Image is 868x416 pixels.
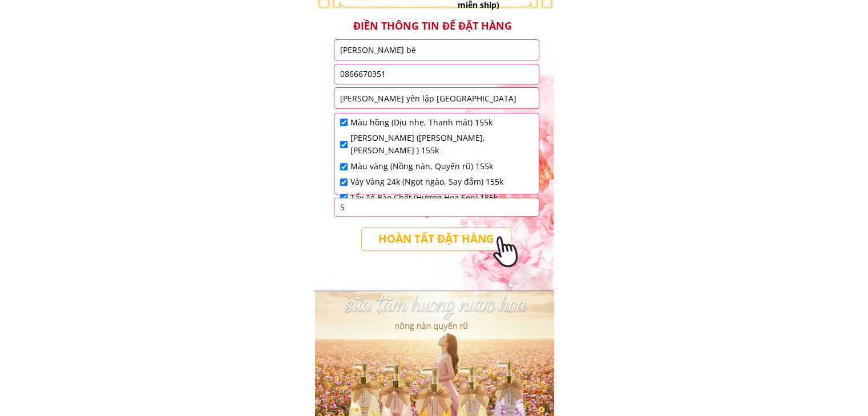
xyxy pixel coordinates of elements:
[350,116,533,129] span: Màu hồng (Dịu nhẹ, Thanh mát) 155k
[337,40,536,60] input: Họ và Tên
[350,191,533,204] span: Tẩy Tế Bào Chết (Hương Hoa Sen) 185k
[362,228,511,250] p: HOÀN TẤT ĐẶT HÀNG
[350,160,533,173] span: Màu vàng (Nồng nàn, Quyến rũ) 155k
[350,176,533,188] span: Vảy Vàng 24k (Ngọt ngào, Say đắm) 155k
[337,64,536,84] input: Số điện thoại
[337,198,536,215] input: Số lượng hoặc ghi chú
[337,88,536,108] input: Địa chỉ cũ chưa sáp nhập
[350,132,533,157] span: [PERSON_NAME] ([PERSON_NAME], [PERSON_NAME] ) 155k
